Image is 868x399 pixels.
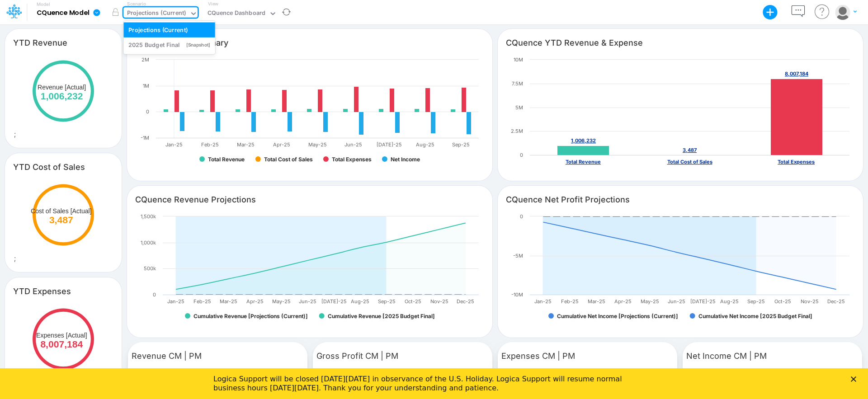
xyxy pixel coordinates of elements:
div: CQuence Dashboard [208,9,266,19]
text: Feb-25 [201,141,218,148]
text: Jun-25 [667,298,685,305]
text: Oct-25 [774,298,791,305]
text: 0 [520,152,523,158]
text: Total Revenue [566,159,601,165]
text: Jun-25 [299,298,316,305]
text: 1,000k [141,239,156,246]
text: Aug-25 [720,298,739,305]
text: Jan-25 [167,298,184,305]
text: 1M [143,83,149,89]
text: -10M [511,291,523,298]
text: Jan-25 [165,141,183,148]
text: Feb-25 [193,298,211,305]
text: Dec-25 [457,298,474,305]
text: Total Expenses [778,159,815,165]
text: Total Expenses [332,156,372,163]
text: -5M [513,253,523,259]
div: Close [851,8,860,14]
div: Projections (Current) [128,25,188,34]
text: Jan-25 [534,298,552,305]
tspan: 3,487 [683,147,697,153]
tspan: 1,006,232 [571,137,596,144]
text: 7.5M [512,80,523,87]
text: 2M [142,56,149,63]
text: Oct-25 [405,298,421,305]
text: Cumulative Revenue [2025 Budget Final] [328,313,435,319]
text: [DATE]-25 [690,298,716,305]
text: Cumulative Net Income [Projections (Current)] [557,313,678,319]
text: 5M [515,104,523,111]
text: Apr-25 [246,298,264,305]
text: -1M [141,135,149,141]
label: Scenario [127,0,146,7]
text: Mar-25 [220,298,237,305]
text: [DATE]-25 [321,298,347,305]
text: May-25 [308,141,326,148]
div: [Snapshot] [186,42,210,48]
text: Sep-25 [378,298,396,305]
text: Nov-25 [801,298,819,305]
div: ; [5,179,122,272]
text: 0 [153,291,156,298]
text: Dec-25 [827,298,845,305]
tspan: 8,007,184 [785,70,808,77]
text: Mar-25 [588,298,605,305]
text: Apr-25 [614,298,632,305]
text: Nov-25 [430,298,448,305]
text: Total Cost of Sales [667,159,712,165]
text: Mar-25 [237,141,255,148]
text: 0 [146,108,149,115]
label: Model [37,2,50,7]
text: Feb-25 [561,298,579,305]
text: Apr-25 [273,141,290,148]
text: 10M [514,56,523,63]
div: ; [5,303,122,396]
text: Sep-25 [452,141,470,148]
text: Net Income [391,156,420,163]
text: 2.5M [511,128,523,134]
div: Logica Support will be closed [DATE][DATE] in observance of the U.S. Holiday. Logica Support will... [213,6,640,24]
text: Total Cost of Sales [264,156,313,163]
text: Aug-25 [415,141,434,148]
text: 0 [520,213,523,220]
div: ; [5,55,122,148]
text: May-25 [272,298,291,305]
div: 2025 Budget Final [128,41,179,49]
text: Jun-25 [344,141,362,148]
text: 500k [144,265,156,272]
text: May-25 [641,298,659,305]
div: Projections (Current) [127,9,186,19]
text: Aug-25 [351,298,369,305]
text: 1,500k [141,213,156,220]
b: CQuence Model [37,9,90,17]
text: Sep-25 [747,298,765,305]
text: Total Revenue [208,156,245,163]
label: View [208,0,218,7]
text: Cumulative Net Income [2025 Budget Final] [698,313,812,319]
text: Cumulative Revenue [Projections (Current)] [193,313,308,319]
text: [DATE]-25 [377,141,402,148]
